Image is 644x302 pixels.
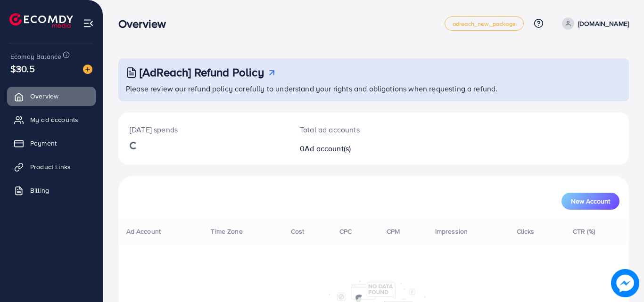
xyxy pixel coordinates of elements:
[30,139,57,148] span: Payment
[453,21,516,27] span: adreach_new_package
[30,162,71,171] span: Product Links
[83,65,92,74] img: image
[571,198,610,204] span: New Account
[30,115,78,124] span: My ad accounts
[140,65,264,79] h3: [AdReach] Refund Policy
[445,16,524,31] a: adreach_new_package
[126,83,623,94] p: Please review our refund policy carefully to understand your rights and obligations when requesti...
[130,124,277,135] p: [DATE] spends
[7,134,96,153] a: Payment
[10,62,35,75] span: $30.5
[300,144,405,153] h2: 0
[305,143,351,154] span: Ad account(s)
[7,157,96,176] a: Product Links
[7,110,96,129] a: My ad accounts
[7,181,96,200] a: Billing
[118,17,173,31] h3: Overview
[10,52,61,61] span: Ecomdy Balance
[300,124,405,135] p: Total ad accounts
[561,193,619,210] button: New Account
[7,87,96,106] a: Overview
[9,13,73,28] img: logo
[30,91,58,101] span: Overview
[578,18,629,29] p: [DOMAIN_NAME]
[611,269,639,297] img: image
[83,18,94,29] img: menu
[30,186,49,195] span: Billing
[558,17,629,30] a: [DOMAIN_NAME]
